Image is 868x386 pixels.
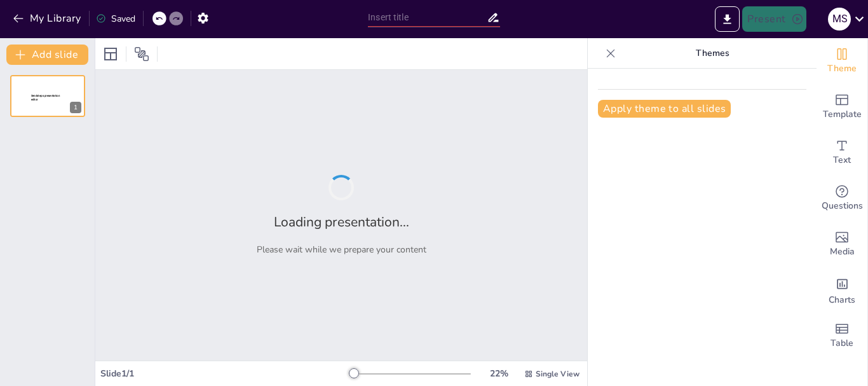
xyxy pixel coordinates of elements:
span: Media [830,245,855,259]
button: Export to PowerPoint [715,6,740,32]
div: Add images, graphics, shapes or video [817,221,867,267]
input: Insert title [368,8,487,27]
button: Apply theme to all slides [598,100,731,118]
div: 1 [70,102,81,113]
h2: Loading presentation... [274,213,409,231]
span: Sendsteps presentation editor [31,94,60,101]
div: 22 % [484,368,514,380]
div: Get real-time input from your audience [817,176,867,221]
span: Template [823,107,862,121]
span: Table [831,336,853,350]
div: M S [828,8,851,31]
button: Present [742,6,806,32]
span: Single View [536,369,580,379]
div: Change the overall theme [817,38,867,84]
button: M S [828,6,851,32]
div: Layout [100,44,121,64]
div: 1 [10,75,85,117]
button: Add slide [6,45,88,65]
div: Add a table [817,313,867,359]
span: Charts [829,293,855,307]
div: Add ready made slides [817,84,867,130]
button: My Library [10,8,86,29]
div: Slide 1 / 1 [100,368,349,380]
p: Please wait while we prepare your content [257,244,426,256]
div: Add charts and graphs [817,267,867,313]
div: Saved [96,13,135,25]
span: Questions [822,199,863,213]
span: Theme [827,62,857,76]
p: Themes [621,38,804,69]
div: Add text boxes [817,130,867,176]
span: Position [134,46,149,62]
span: Text [833,153,851,167]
